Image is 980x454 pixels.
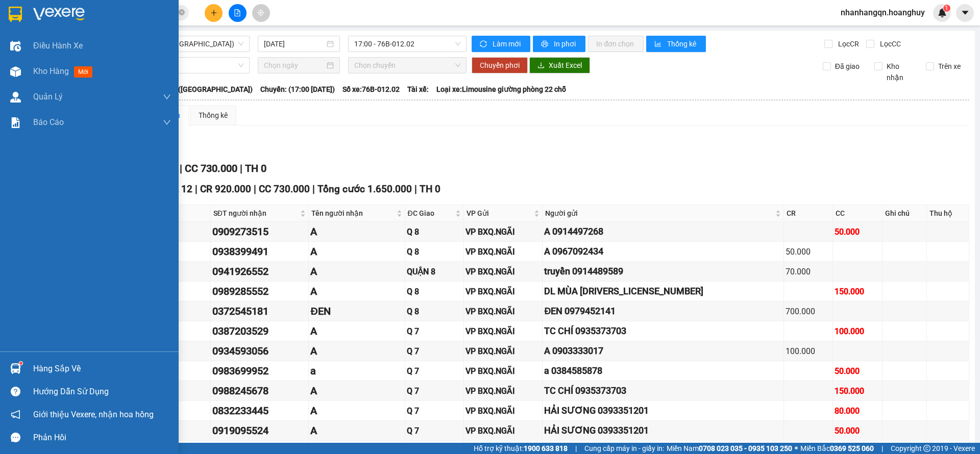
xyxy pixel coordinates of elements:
div: 150.000 [835,285,880,298]
span: In phơi [554,38,577,49]
span: Đã giao [831,61,864,72]
div: Q 8 [407,225,462,238]
td: 0832233445 [211,401,309,421]
img: warehouse-icon [10,66,21,77]
div: Q 7 [407,405,462,417]
strong: 0708 023 035 - 0935 103 250 [699,444,792,452]
div: VP BXQ.NGÃI [465,325,541,338]
td: 0938399491 [211,242,309,262]
div: 0988245678 [212,383,307,399]
div: A [310,323,403,339]
div: A 0903333017 [544,344,782,358]
div: VP BXQ.NGÃI [465,345,541,358]
span: Tên người nhận [311,208,394,219]
span: Chuyến: (17:00 [DATE]) [260,84,335,95]
td: ĐEN [309,301,405,321]
span: Xuất Excel [549,60,582,71]
span: 1 [945,5,948,12]
span: Miền Nam [667,443,792,454]
div: QUẬN 8 [407,265,462,278]
td: 0387203529 [211,321,309,341]
div: VP BXQ.NGÃI [465,405,541,417]
span: SL 12 [167,183,192,195]
td: 0372545181 [211,301,309,321]
td: VP BXQ.NGÃI [464,421,543,441]
button: printerIn phơi [533,36,585,52]
span: Tổng cước 1.650.000 [317,183,412,195]
span: CC 730.000 [259,183,310,195]
span: 17:00 - 76B-012.02 [354,36,460,52]
td: 0934593056 [211,341,309,361]
td: VP BXQ.NGÃI [464,401,543,421]
div: Q 7 [407,325,462,338]
span: file-add [234,9,241,16]
button: Chuyển phơi [472,57,528,73]
sup: 1 [19,362,22,365]
div: 80.000 [835,405,880,417]
div: Q 7 [407,345,462,358]
span: Quản Lý [33,90,63,103]
div: HẢI SƯƠNG 0393351201 [544,403,782,418]
span: aim [257,9,264,16]
div: 50.000 [835,225,880,238]
span: | [195,183,198,195]
span: | [254,183,256,195]
td: VP BXQ.NGÃI [464,222,543,242]
span: down [163,118,171,127]
img: solution-icon [10,117,21,128]
span: Hỗ trợ kỹ thuật: [474,443,568,454]
img: logo-vxr [9,7,22,22]
div: 50.000 [786,245,831,258]
span: SĐT người nhận [213,208,299,219]
div: 150.000 [835,385,880,397]
strong: 1900 633 818 [524,444,568,452]
div: A [310,264,403,280]
div: ĐEN [310,304,403,319]
td: A [309,222,405,242]
span: | [312,183,315,195]
span: Kho nhận [883,61,918,83]
span: download [537,62,545,70]
span: Giới thiệu Vexere, nhận hoa hồng [33,408,154,421]
div: Hướng dẫn sử dụng [33,384,171,399]
div: DL MÙA [DRIVERS_LICENSE_NUMBER] [544,284,782,298]
td: A [309,321,405,341]
input: Chọn ngày [264,60,325,71]
div: Thống kê [199,110,228,121]
span: | [575,443,577,454]
div: TC CHÍ 0935373703 [544,384,782,398]
div: 700.000 [786,305,831,318]
div: Q 8 [407,285,462,298]
span: plus [210,9,217,16]
td: VP BXQ.NGÃI [464,341,543,361]
th: Ghi chú [883,205,927,222]
span: Lọc CR [834,38,861,49]
span: ⚪️ [795,446,798,450]
button: syncLàm mới [472,36,530,52]
th: Thu hộ [927,205,969,222]
div: VP BXQ.NGÃI [465,225,541,238]
span: down [163,93,171,101]
div: 0983699952 [212,363,307,379]
span: printer [541,40,550,48]
div: VP BXQ.NGÃI [465,424,541,437]
div: ĐEN 0979452141 [544,304,782,318]
span: Miền Bắc [800,443,874,454]
td: 0909273515 [211,222,309,242]
span: | [881,443,883,454]
span: Điều hành xe [33,39,83,52]
span: CR 920.000 [200,183,251,195]
span: question-circle [11,387,20,396]
div: HẢI SƯƠNG 0393351201 [544,423,782,438]
button: plus [205,4,223,22]
button: bar-chartThống kê [646,36,706,52]
td: VP BXQ.NGÃI [464,301,543,321]
span: Lọc CC [876,38,902,49]
button: In đơn chọn [588,36,644,52]
div: A [310,224,403,240]
td: VP BXQ.NGÃI [464,242,543,262]
td: a [309,361,405,381]
td: A [309,341,405,361]
td: A [309,242,405,262]
div: Q 8 [407,305,462,318]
